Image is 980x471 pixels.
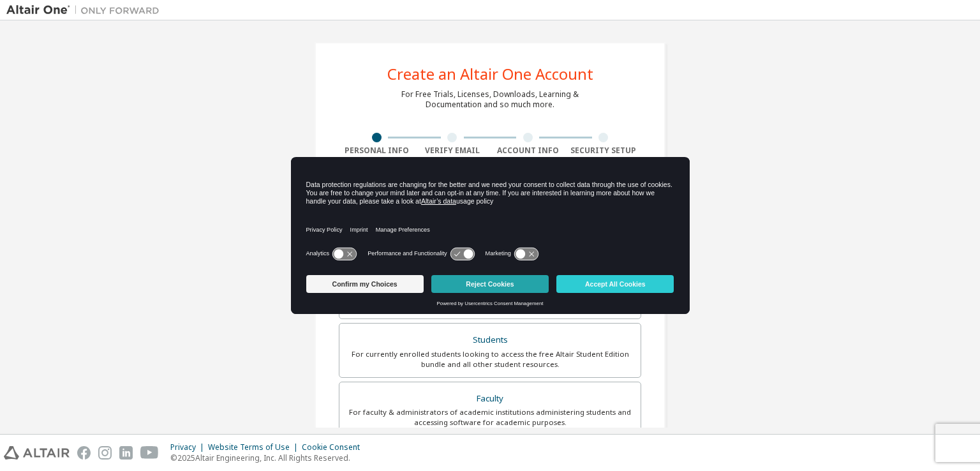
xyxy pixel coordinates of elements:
div: Cookie Consent [302,442,367,452]
div: Faculty [347,390,633,408]
img: linkedin.svg [119,446,133,460]
img: altair_logo.svg [4,446,70,460]
div: Privacy [170,442,208,452]
img: facebook.svg [77,446,91,460]
div: For Free Trials, Licenses, Downloads, Learning & Documentation and so much more. [401,89,579,110]
div: Verify Email [415,146,491,156]
div: Account Info [490,146,566,156]
img: instagram.svg [98,446,112,460]
div: Personal Info [339,146,415,156]
div: Create an Altair One Account [387,66,593,82]
div: Students [347,331,633,349]
div: Website Terms of Use [208,442,302,452]
img: Altair One [6,4,166,17]
img: youtube.svg [140,446,159,460]
div: Security Setup [566,146,642,156]
div: For faculty & administrators of academic institutions administering students and accessing softwa... [347,407,633,428]
div: For currently enrolled students looking to access the free Altair Student Edition bundle and all ... [347,349,633,370]
p: © 2025 Altair Engineering, Inc. All Rights Reserved. [170,452,367,463]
